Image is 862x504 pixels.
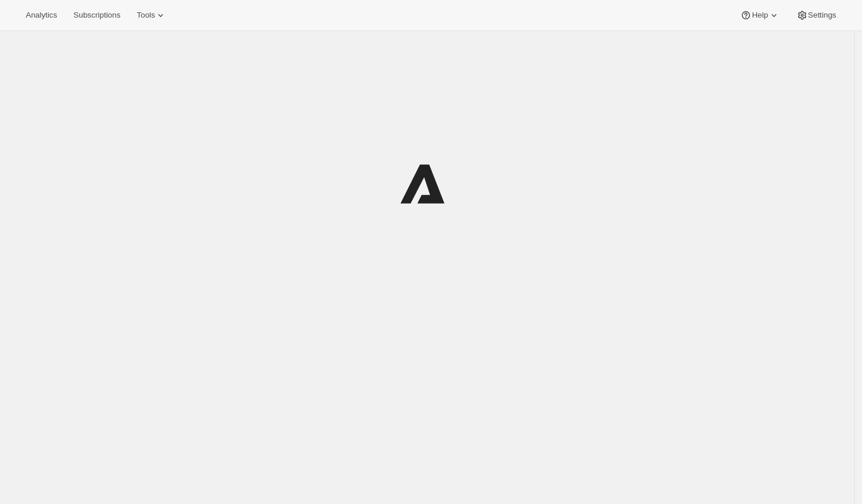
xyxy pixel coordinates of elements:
[789,7,843,23] button: Settings
[19,7,64,23] button: Analytics
[130,7,174,23] button: Tools
[752,11,768,20] span: Help
[137,11,155,20] span: Tools
[733,7,786,23] button: Help
[73,11,120,20] span: Subscriptions
[808,11,836,20] span: Settings
[66,7,127,23] button: Subscriptions
[26,11,57,20] span: Analytics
